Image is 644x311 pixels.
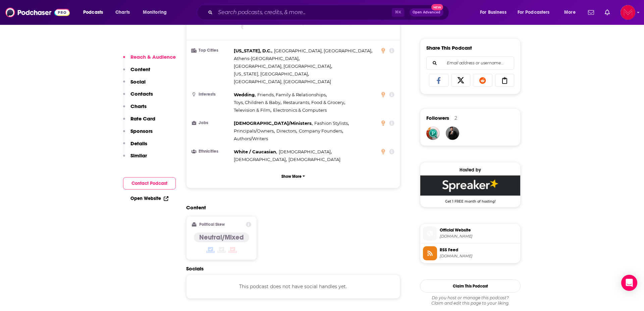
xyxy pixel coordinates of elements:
span: RSS Feed [440,247,518,253]
p: Sponsors [130,128,153,134]
span: Athens-[GEOGRAPHIC_DATA] [234,56,299,61]
span: [DEMOGRAPHIC_DATA] [234,157,286,162]
h3: Ethnicities [192,149,231,154]
span: , [234,99,281,106]
span: [GEOGRAPHIC_DATA], [GEOGRAPHIC_DATA] [274,48,371,53]
span: ⌘ K [392,8,404,17]
span: , [234,156,287,163]
div: Search podcasts, credits, & more... [203,5,455,20]
span: Do you host or manage this podcast? [420,295,521,301]
div: Hosted by [420,167,520,173]
span: Followers [426,115,449,121]
span: Toys, Children & Baby [234,100,280,105]
button: open menu [138,7,175,18]
span: [US_STATE], D.C. [234,48,271,53]
h3: Share This Podcast [426,45,472,51]
div: Search followers [426,56,514,70]
p: Details [130,140,147,147]
span: , [234,127,275,135]
img: JohirMia [446,126,459,140]
span: [GEOGRAPHIC_DATA], [GEOGRAPHIC_DATA] [234,63,331,69]
div: Claim and edit this page to your liking. [420,295,521,306]
span: Wedding [234,92,255,97]
span: , [274,47,372,55]
h2: Political Skew [199,222,225,227]
a: Show notifications dropdown [602,7,612,18]
span: Television & Film [234,107,270,113]
button: Open AdvancedNew [410,8,443,16]
p: Content [130,66,150,72]
button: Charts [123,103,147,115]
button: Contacts [123,91,153,103]
button: Content [123,66,150,79]
span: Monitoring [143,8,167,17]
span: , [234,91,256,99]
a: Show notifications dropdown [585,7,597,18]
button: Rate Card [123,115,155,128]
span: , [283,99,345,106]
a: RSS Feed[DOMAIN_NAME] [423,246,518,260]
span: For Podcasters [518,8,550,17]
p: Rate Card [130,115,155,122]
img: Spreaker Deal: Get 1 FREE month of hosting! [420,175,520,196]
a: Charts [111,7,134,18]
button: Claim This Podcast [420,279,521,293]
a: Official Website[DOMAIN_NAME] [423,226,518,241]
span: Get 1 FREE month of hosting! [420,196,520,204]
span: More [564,8,576,17]
span: Podcasts [83,8,103,17]
span: White / Caucasian [234,149,276,154]
a: Share on X/Twitter [451,74,471,87]
button: Contact Podcast [123,177,176,190]
span: Friends, Family & Relationships [257,92,326,97]
button: Reach & Audience [123,54,176,66]
input: Search podcasts, credits, & more... [215,7,392,18]
a: Open Website [130,196,168,201]
button: Sponsors [123,128,153,140]
span: Company Founders [299,128,342,134]
button: Show More [192,170,394,183]
span: Electronics & Computers [273,107,327,113]
h4: Neutral/Mixed [199,233,244,242]
span: , [234,62,332,70]
span: , [234,119,313,127]
h3: Top Cities [192,48,231,53]
span: Logged in as Pamelamcclure [621,5,635,20]
span: [GEOGRAPHIC_DATA], [GEOGRAPHIC_DATA] [234,79,331,84]
span: [DEMOGRAPHIC_DATA] [279,149,331,154]
span: [DEMOGRAPHIC_DATA]/Ministers [234,120,312,126]
span: Charts [115,8,130,17]
p: Charts [130,103,147,109]
div: This podcast does not have social handles yet. [186,274,400,299]
div: Open Intercom Messenger [621,275,637,291]
span: Fashion Stylists [314,120,348,126]
a: Share on Reddit [473,74,492,87]
div: 2 [454,115,457,121]
span: Directors [276,128,296,134]
span: Principals/Owners [234,128,274,134]
span: , [276,127,297,135]
span: Official Website [440,227,518,233]
p: Contacts [130,91,153,97]
button: Show profile menu [621,5,635,20]
span: For Business [480,8,506,17]
button: Social [123,79,146,91]
span: [US_STATE], [GEOGRAPHIC_DATA] [234,71,308,76]
span: , [234,55,300,62]
p: Reach & Audience [130,54,176,60]
input: Email address or username... [432,57,508,69]
img: Purposely [426,126,440,140]
h2: Content [186,204,395,211]
p: Show More [281,174,302,179]
h2: Socials [186,265,400,272]
button: Details [123,140,147,153]
span: Restaurants, Food & Grocery [283,100,344,105]
a: Podchaser - Follow, Share and Rate Podcasts [5,6,70,19]
span: , [234,148,277,156]
a: Copy Link [495,74,515,87]
button: Similar [123,152,147,165]
p: Similar [130,152,147,159]
span: spreaker.com [440,254,518,259]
